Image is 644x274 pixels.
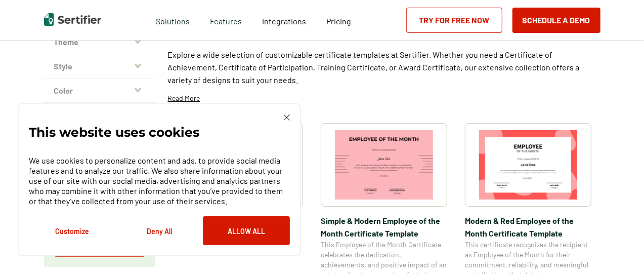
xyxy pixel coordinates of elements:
img: Modern & Red Employee of the Month Certificate Template [479,130,577,200]
p: This website uses cookies [29,127,199,137]
button: Schedule a Demo [512,8,600,33]
span: Simple & Modern Employee of the Month Certificate Template [321,214,447,240]
button: Theme [44,30,155,54]
a: Integrations [262,14,306,26]
a: Try for Free Now [406,8,502,33]
span: Solutions [156,14,190,26]
img: Simple & Modern Employee of the Month Certificate Template [335,130,433,200]
p: We use cookies to personalize content and ads, to provide social media features and to analyze ou... [29,155,290,206]
button: Deny All [116,216,203,245]
img: Cookie Popup Close [284,114,290,121]
span: Pricing [326,16,351,26]
p: Explore a wide selection of customizable certificate templates at Sertifier. Whether you need a C... [168,48,600,86]
span: Integrations [262,16,306,26]
a: Pricing [326,14,351,26]
span: Features [210,14,242,26]
button: Style [44,54,155,79]
button: Color [44,79,155,103]
img: Sertifier | Digital Credentialing Platform [44,13,101,26]
button: Customize [29,216,116,245]
span: Modern & Red Employee of the Month Certificate Template [465,214,591,240]
p: Read More [168,93,200,103]
button: Allow All [203,216,290,245]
